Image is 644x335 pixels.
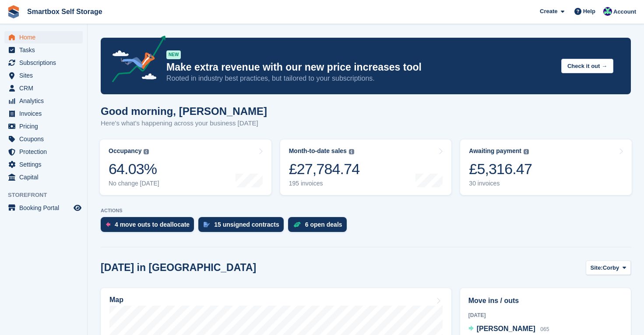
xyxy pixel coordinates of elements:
div: 64.03% [109,160,159,178]
span: 065 [540,326,549,332]
a: menu [4,133,83,145]
div: £5,316.47 [469,160,532,178]
span: Storefront [8,191,87,200]
a: menu [4,171,83,183]
span: Invoices [19,107,72,120]
a: [PERSON_NAME] 065 [468,324,549,335]
a: menu [4,44,83,56]
a: menu [4,95,83,107]
p: Rooted in industry best practices, but tailored to your subscriptions. [166,74,554,83]
button: Check it out → [561,59,613,73]
span: Subscriptions [19,57,72,69]
img: price-adjustments-announcement-icon-8257ccfd72463d97f412b2fc003d46551f7dbcb40ab6d574587a9cd5c0d94... [105,36,166,86]
h2: Move ins / outs [468,296,623,306]
span: Tasks [19,44,72,56]
a: menu [4,57,83,69]
div: 15 unsigned contracts [214,221,279,228]
a: 6 open deals [288,217,351,236]
a: menu [4,69,83,82]
div: 6 open deals [305,221,342,228]
div: NEW [166,50,181,59]
img: icon-info-grey-7440780725fd019a000dd9b08b2336e03edf1995a4989e88bcd33f0948082b44.svg [524,149,529,154]
img: icon-info-grey-7440780725fd019a000dd9b08b2336e03edf1995a4989e88bcd33f0948082b44.svg [144,149,149,154]
div: 30 invoices [469,180,532,187]
a: menu [4,82,83,94]
a: menu [4,120,83,132]
button: Site: Corby [586,260,631,275]
span: Corby [603,264,619,272]
a: Month-to-date sales £27,784.74 195 invoices [280,139,452,195]
img: contract_signature_icon-13c848040528278c33f63329250d36e43548de30e8caae1d1a13099fd9432cc5.svg [204,222,210,227]
a: Preview store [72,203,83,213]
span: Account [613,7,636,16]
div: Awaiting payment [469,147,521,155]
a: 4 move outs to deallocate [101,217,198,236]
p: Here's what's happening across your business [DATE] [101,118,267,128]
a: menu [4,202,83,214]
a: Smartbox Self Storage [24,4,106,19]
span: [PERSON_NAME] [477,325,535,332]
a: Awaiting payment £5,316.47 30 invoices [460,139,632,195]
span: Booking Portal [19,202,72,214]
span: Analytics [19,95,72,107]
a: menu [4,146,83,158]
div: £27,784.74 [289,160,360,178]
span: Sites [19,69,72,82]
a: menu [4,158,83,171]
span: CRM [19,82,72,94]
h1: Good morning, [PERSON_NAME] [101,105,267,117]
span: Site: [591,264,603,272]
div: No change [DATE] [109,180,159,187]
p: Make extra revenue with our new price increases tool [166,61,554,74]
a: Occupancy 64.03% No change [DATE] [100,139,271,195]
div: Occupancy [109,147,141,155]
span: Settings [19,158,72,171]
h2: Map [109,296,123,304]
div: [DATE] [468,311,623,319]
img: deal-1b604bf984904fb50ccaf53a9ad4b4a5d6e5aea283cecdc64d6e3604feb123c2.svg [293,221,301,228]
span: Home [19,31,72,43]
span: Protection [19,146,72,158]
div: 195 invoices [289,180,360,187]
div: 4 move outs to deallocate [115,221,190,228]
span: Help [583,7,595,16]
p: ACTIONS [101,208,631,214]
span: Create [540,7,557,16]
div: Month-to-date sales [289,147,347,155]
span: Coupons [19,133,72,145]
span: Capital [19,171,72,183]
a: menu [4,107,83,120]
img: move_outs_to_deallocate_icon-f764333ba52eb49d3ac5e1228854f67142a1ed5810a6f6cc68b1a99e826820c5.svg [106,222,110,227]
img: icon-info-grey-7440780725fd019a000dd9b08b2336e03edf1995a4989e88bcd33f0948082b44.svg [349,149,354,154]
img: stora-icon-8386f47178a22dfd0bd8f6a31ec36ba5ce8667c1dd55bd0f319d3a0aa187defe.svg [7,5,20,18]
h2: [DATE] in [GEOGRAPHIC_DATA] [101,262,256,274]
span: Pricing [19,120,72,132]
a: menu [4,31,83,43]
a: 15 unsigned contracts [198,217,288,236]
img: Roger Canham [603,7,612,16]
